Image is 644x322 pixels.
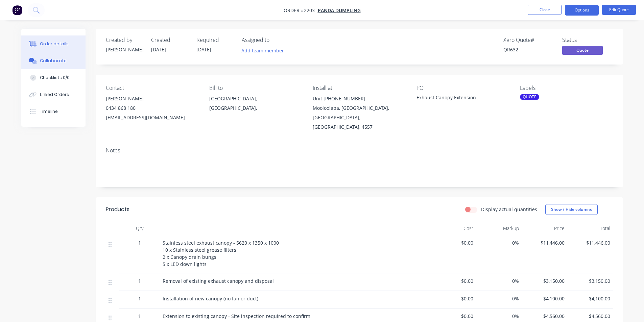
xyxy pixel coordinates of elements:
span: 1 [138,277,141,284]
button: Timeline [21,103,86,120]
div: QUOTE [520,94,539,100]
span: 0% [479,295,519,302]
div: Total [567,222,613,235]
span: $4,100.00 [570,295,610,302]
span: Removal of existing exhaust canopy and disposal [163,278,274,284]
div: PO [416,85,509,91]
span: 1 [138,295,141,302]
div: Unit [PHONE_NUMBER] [313,94,405,103]
button: Edit Quote [602,5,636,15]
span: $4,560.00 [524,313,565,320]
span: $0.00 [433,313,473,320]
div: QR632 [503,46,554,53]
div: Linked Orders [40,92,69,98]
span: $3,150.00 [570,277,610,284]
div: Created by [106,37,143,43]
span: Installation of new canopy (no fan or duct) [163,295,258,302]
div: Xero Quote # [503,37,554,43]
div: [EMAIL_ADDRESS][DOMAIN_NAME] [106,113,198,122]
button: Options [565,5,599,16]
div: Checklists 0/0 [40,75,70,81]
div: [GEOGRAPHIC_DATA], [GEOGRAPHIC_DATA], [209,94,302,116]
div: Unit [PHONE_NUMBER]Mooloolaba, [GEOGRAPHIC_DATA], [GEOGRAPHIC_DATA], [GEOGRAPHIC_DATA], 4557 [313,94,405,132]
span: Extension to existing canopy - Site inspection required to confirm [163,313,310,319]
div: Exhaust Canopy Extension [416,94,501,103]
label: Display actual quantities [481,206,537,213]
button: Show / Hide columns [545,204,598,215]
button: Quote [562,46,603,56]
div: Bill to [209,85,302,91]
span: $0.00 [433,277,473,284]
span: $0.00 [433,295,473,302]
div: Notes [106,147,613,154]
span: $4,560.00 [570,313,610,320]
span: Stainless steel exhaust canopy - 5620 x 1350 x 1000 10 x Stainless steel grease filters 2 x Canop... [163,240,279,267]
div: Price [522,222,567,235]
div: Assigned to [242,37,309,43]
button: Add team member [242,46,288,55]
span: 1 [138,313,141,320]
div: Order details [40,41,69,47]
div: Install at [313,85,405,91]
div: Labels [520,85,613,91]
button: Add team member [238,46,287,55]
button: Checklists 0/0 [21,69,86,86]
span: [DATE] [151,46,166,53]
div: [GEOGRAPHIC_DATA], [GEOGRAPHIC_DATA], [209,94,302,113]
div: [PERSON_NAME] [106,94,198,103]
button: Close [528,5,562,15]
div: Collaborate [40,58,67,64]
div: 0434 868 180 [106,103,198,113]
span: $0.00 [433,239,473,246]
span: Quote [562,46,603,54]
div: Markup [476,222,522,235]
div: Required [196,37,234,43]
span: $11,446.00 [570,239,610,246]
div: Products [106,205,129,214]
div: Mooloolaba, [GEOGRAPHIC_DATA], [GEOGRAPHIC_DATA], [GEOGRAPHIC_DATA], 4557 [313,103,405,132]
span: $4,100.00 [524,295,565,302]
div: Qty [119,222,160,235]
span: 1 [138,239,141,246]
span: 0% [479,277,519,284]
img: Factory [12,5,22,15]
span: 0% [479,313,519,320]
div: Cost [430,222,476,235]
div: Contact [106,85,198,91]
div: [PERSON_NAME]0434 868 180[EMAIL_ADDRESS][DOMAIN_NAME] [106,94,198,122]
span: 0% [479,239,519,246]
button: Linked Orders [21,86,86,103]
div: Created [151,37,188,43]
span: Order #2203 - [284,7,318,14]
button: Order details [21,35,86,52]
div: Timeline [40,108,58,115]
span: $3,150.00 [524,277,565,284]
span: $11,446.00 [524,239,565,246]
div: Status [562,37,613,43]
button: Collaborate [21,52,86,69]
div: [PERSON_NAME] [106,46,143,53]
a: Panda Dumpling [318,7,361,14]
span: [DATE] [196,46,211,53]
